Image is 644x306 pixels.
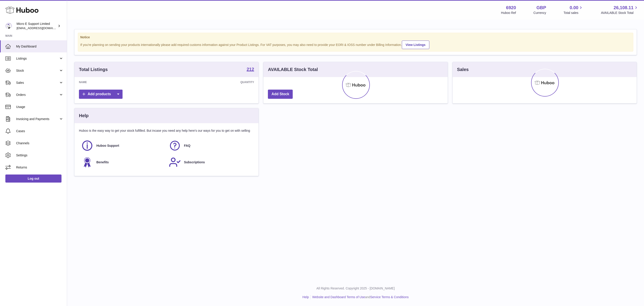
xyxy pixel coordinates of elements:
[268,90,293,99] a: Add Stock
[457,67,469,73] h3: Sales
[79,113,89,119] h3: Help
[601,5,639,15] a: 26,108.11 AVAILABLE Stock Total
[79,129,254,133] p: Huboo is the easy way to get your stock fulfilled. But incase you need any help here's our ways f...
[247,67,254,72] a: 212
[16,44,64,49] span: My Dashboard
[536,5,546,11] strong: GBP
[570,5,578,11] span: 0.00
[601,11,639,15] span: AVAILABLE Stock Total
[81,140,164,152] a: Huboo Support
[16,81,59,85] span: Sales
[184,160,205,164] span: Subscriptions
[184,144,191,148] span: FAQ
[96,144,119,148] span: Huboo Support
[16,105,64,109] span: Usage
[17,26,66,30] span: [EMAIL_ADDRESS][DOMAIN_NAME]
[16,141,64,145] span: Channels
[303,295,309,299] a: Help
[96,160,109,164] span: Benefits
[16,117,59,121] span: Invoicing and Payments
[534,11,546,15] div: Currency
[614,5,633,11] span: 26,108.11
[79,90,123,99] a: Add products
[16,129,64,133] span: Cases
[312,295,365,299] a: Website and Dashboard Terms of Use
[81,156,164,168] a: Benefits
[5,23,12,29] img: internalAdmin-6920@internal.huboo.com
[16,56,59,61] span: Listings
[153,77,258,87] th: Quantity
[16,69,59,73] span: Stock
[506,5,516,11] strong: 6920
[16,153,64,157] span: Settings
[501,11,516,15] div: Huboo Ref
[5,175,61,183] a: Log out
[16,93,59,97] span: Orders
[16,165,64,170] span: Returns
[370,295,409,299] a: Service Terms & Conditions
[563,5,583,15] a: 0.00 Total sales
[169,156,252,168] a: Subscriptions
[80,40,631,49] div: If you're planning on sending your products internationally please add required customs informati...
[17,22,57,30] div: Micro E Support Limited
[247,67,254,71] strong: 212
[80,35,631,39] strong: Notice
[563,11,583,15] span: Total sales
[169,140,252,152] a: FAQ
[311,295,409,299] li: and
[74,77,153,87] th: Name
[71,286,640,291] p: All Rights Reserved. Copyright 2025 - [DOMAIN_NAME]
[268,67,318,73] h3: AVAILABLE Stock Total
[79,67,108,73] h3: Total Listings
[402,41,429,49] a: View Listings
